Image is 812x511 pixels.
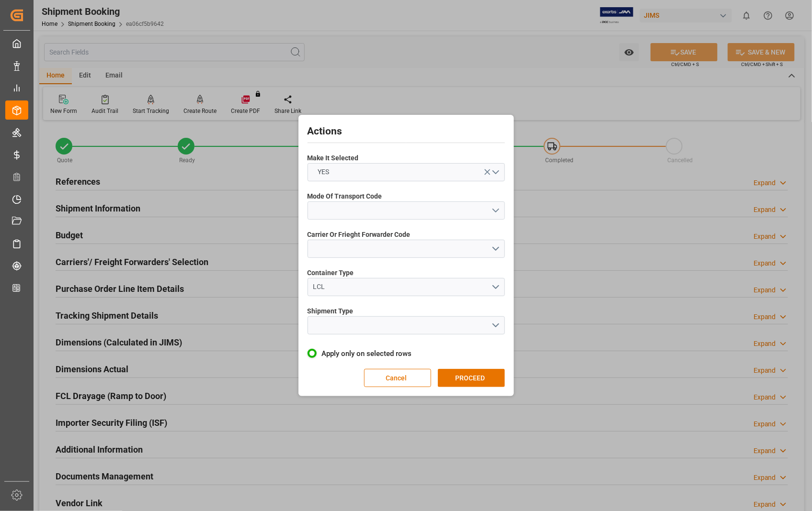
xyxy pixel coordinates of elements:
button: open menu [308,278,505,296]
span: Mode Of Transport Code [308,191,382,201]
label: Apply only on selected rows [308,348,505,359]
span: Carrier Or Frieght Forwarder Code [308,230,411,240]
button: open menu [308,316,505,334]
span: YES [313,167,334,177]
button: open menu [308,201,505,220]
span: Make It Selected [308,153,359,163]
button: open menu [308,240,505,258]
h2: Actions [308,124,505,139]
button: PROCEED [438,369,505,387]
span: Container Type [308,268,354,278]
span: Shipment Type [308,306,354,316]
button: open menu [308,163,505,181]
div: LCL [313,282,491,292]
button: Cancel [364,369,431,387]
